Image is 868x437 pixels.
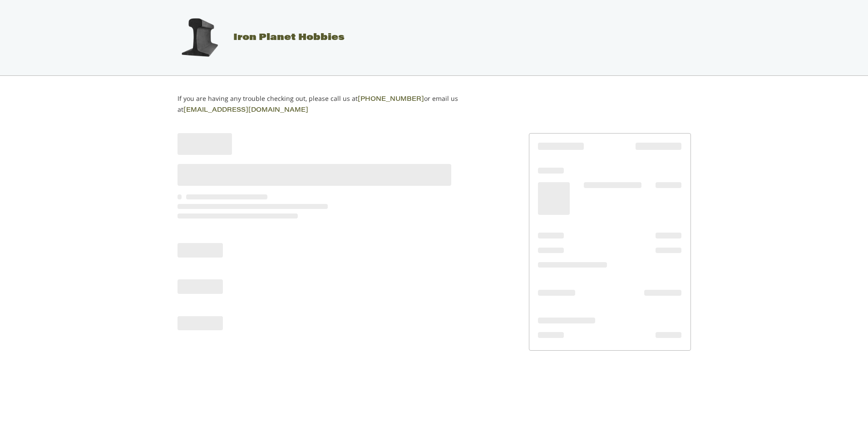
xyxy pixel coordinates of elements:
a: [PHONE_NUMBER] [358,96,424,103]
img: Iron Planet Hobbies [177,15,222,60]
a: Iron Planet Hobbies [168,33,345,42]
span: Iron Planet Hobbies [233,33,345,42]
a: [EMAIL_ADDRESS][DOMAIN_NAME] [183,107,308,114]
p: If you are having any trouble checking out, please call us at or email us at [178,94,487,115]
